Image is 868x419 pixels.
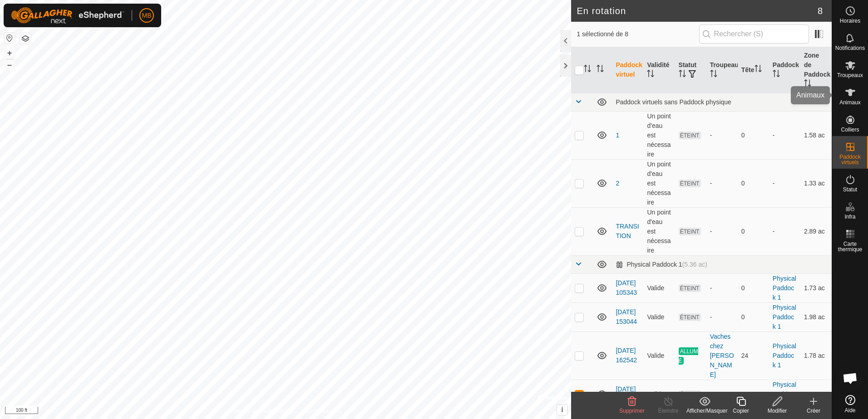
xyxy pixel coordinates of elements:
[616,308,637,325] a: [DATE] 153044
[679,313,701,321] span: ÉTEINT
[679,228,701,235] span: ÉTEINT
[20,33,31,44] button: Couches de carte
[738,111,769,159] td: 0
[800,111,832,159] td: 1.58 ac
[304,407,342,415] a: Contactez-nous
[699,24,809,44] input: Rechercher (S)
[577,5,817,16] h2: En rotation
[682,261,707,268] span: (5.36 ac)
[612,47,643,93] th: Paddock virtuel
[710,312,734,322] div: -
[616,223,639,239] a: TRANSITION
[800,47,832,93] th: Zone de Paddock
[710,390,734,399] div: -
[759,407,795,415] div: Modifier
[643,380,675,409] td: Valide
[800,159,832,207] td: 1.33 ac
[800,380,832,409] td: 1.78 ac
[4,48,15,58] button: +
[679,71,686,78] p-sorticon: Activer pour trier
[616,279,637,296] a: [DATE] 105343
[686,407,723,415] div: Afficher/Masquer
[643,331,675,380] td: Valide
[561,406,563,414] span: i
[738,159,769,207] td: 0
[4,33,15,44] button: Réinitialiser la carte
[710,179,734,188] div: -
[616,132,619,139] a: 1
[142,11,152,20] span: MB
[837,73,863,78] span: Troupeaux
[650,407,686,415] div: Éteindre
[773,304,796,330] a: Physical Paddock 1
[769,159,800,207] td: -
[706,47,738,93] th: Troupeau
[11,7,124,24] img: Logo Gallagher
[597,66,604,73] p-sorticon: Activer pour trier
[773,275,796,301] a: Physical Paddock 1
[647,71,654,78] p-sorticon: Activer pour trier
[738,331,769,380] td: 24
[643,159,675,207] td: Un point d'eau est nécessaire
[795,407,832,415] div: Créer
[834,241,866,252] span: Carte thermique
[755,66,762,73] p-sorticon: Activer pour trier
[800,273,832,302] td: 1.73 ac
[773,71,780,78] p-sorticon: Activer pour trier
[844,408,855,413] span: Aide
[835,45,865,51] span: Notifications
[800,302,832,331] td: 1.98 ac
[843,187,857,192] span: Statut
[616,261,707,268] div: Physical Paddock 1
[773,342,796,369] a: Physical Paddock 1
[832,391,868,417] a: Aide
[710,71,717,78] p-sorticon: Activer pour trier
[643,273,675,302] td: Valide
[616,385,637,402] a: [DATE] 084242
[616,98,828,106] div: Paddock virtuels sans Paddock physique
[804,81,811,88] p-sorticon: Activer pour trier
[679,390,701,398] span: ÉTEINT
[557,405,567,415] button: i
[738,380,769,409] td: 0
[834,154,866,165] span: Paddock virtuels
[738,47,769,93] th: Tête
[229,407,292,415] a: Politique de confidentialité
[710,131,734,140] div: -
[723,407,759,415] div: Copier
[679,284,701,292] span: ÉTEINT
[769,47,800,93] th: Paddock
[738,207,769,255] td: 0
[769,207,800,255] td: -
[643,111,675,159] td: Un point d'eau est nécessaire
[800,207,832,255] td: 2.89 ac
[679,180,701,187] span: ÉTEINT
[738,273,769,302] td: 0
[616,347,637,364] a: [DATE] 162542
[839,100,861,105] span: Animaux
[841,127,859,132] span: Colliers
[679,347,698,365] span: ALLUMÉ
[679,132,701,139] span: ÉTEINT
[710,332,734,380] div: Vaches chez [PERSON_NAME]
[584,66,591,73] p-sorticon: Activer pour trier
[844,214,855,219] span: Infra
[643,207,675,255] td: Un point d'eau est nécessaire
[738,302,769,331] td: 0
[837,365,864,392] div: Ouvrir le chat
[800,331,832,380] td: 1.78 ac
[769,111,800,159] td: -
[616,180,619,187] a: 2
[643,302,675,331] td: Valide
[710,283,734,293] div: -
[643,47,675,93] th: Validité
[773,381,796,407] a: Physical Paddock 1
[619,408,644,414] span: Supprimer
[710,227,734,236] div: -
[840,18,860,24] span: Horaires
[818,4,823,18] span: 8
[577,29,699,39] span: 1 sélectionné de 8
[675,47,706,93] th: Statut
[4,59,15,70] button: –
